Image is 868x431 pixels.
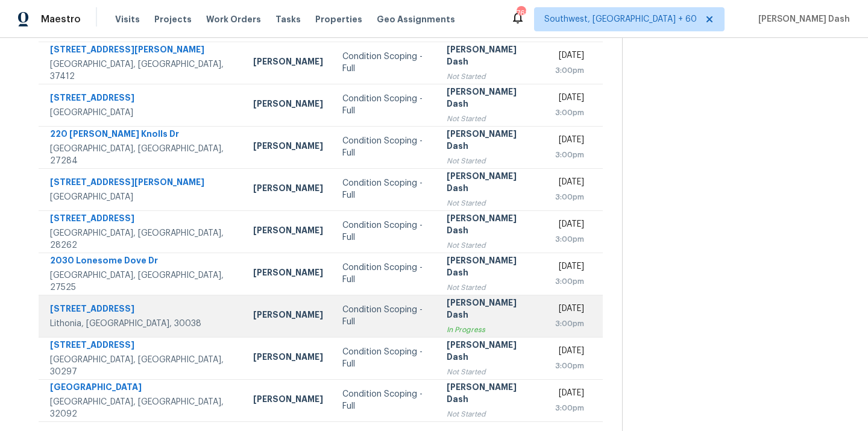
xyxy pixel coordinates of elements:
[447,113,536,125] div: Not Started
[50,227,234,251] div: [GEOGRAPHIC_DATA], [GEOGRAPHIC_DATA], 28262
[50,303,234,318] div: [STREET_ADDRESS]
[50,128,234,143] div: 220 [PERSON_NAME] Knolls Dr
[315,13,362,25] span: Properties
[555,387,584,402] div: [DATE]
[50,107,234,119] div: [GEOGRAPHIC_DATA]
[555,149,584,161] div: 3:00pm
[555,303,584,318] div: [DATE]
[555,49,584,64] div: [DATE]
[275,15,301,24] span: Tasks
[447,197,536,209] div: Not Started
[555,233,584,245] div: 3:00pm
[555,275,584,288] div: 3:00pm
[555,318,584,330] div: 3:00pm
[555,107,584,119] div: 3:00pm
[517,7,525,19] div: 761
[50,92,234,107] div: [STREET_ADDRESS]
[50,318,234,330] div: Lithonia, [GEOGRAPHIC_DATA], 30038
[555,134,584,149] div: [DATE]
[50,269,234,294] div: [GEOGRAPHIC_DATA], [GEOGRAPHIC_DATA], 27525
[253,182,323,197] div: [PERSON_NAME]
[447,128,536,155] div: [PERSON_NAME] Dash
[342,51,427,75] div: Condition Scoping - Full
[342,346,427,370] div: Condition Scoping - Full
[50,339,234,354] div: [STREET_ADDRESS]
[253,351,323,366] div: [PERSON_NAME]
[253,98,323,113] div: [PERSON_NAME]
[753,13,850,25] span: [PERSON_NAME] Dash
[447,71,536,83] div: Not Started
[447,239,536,251] div: Not Started
[50,254,234,269] div: 2030 Lonesome Dove Dr
[50,43,234,58] div: [STREET_ADDRESS][PERSON_NAME]
[50,143,234,167] div: [GEOGRAPHIC_DATA], [GEOGRAPHIC_DATA], 27284
[342,93,427,117] div: Condition Scoping - Full
[555,92,584,107] div: [DATE]
[555,260,584,275] div: [DATE]
[41,13,81,25] span: Maestro
[342,177,427,201] div: Condition Scoping - Full
[377,13,455,25] span: Geo Assignments
[342,262,427,286] div: Condition Scoping - Full
[253,55,323,71] div: [PERSON_NAME]
[206,13,261,25] span: Work Orders
[447,408,536,420] div: Not Started
[50,381,234,396] div: [GEOGRAPHIC_DATA]
[447,170,536,197] div: [PERSON_NAME] Dash
[342,135,427,159] div: Condition Scoping - Full
[50,58,234,83] div: [GEOGRAPHIC_DATA], [GEOGRAPHIC_DATA], 37412
[447,254,536,282] div: [PERSON_NAME] Dash
[342,219,427,244] div: Condition Scoping - Full
[555,345,584,360] div: [DATE]
[447,381,536,408] div: [PERSON_NAME] Dash
[447,339,536,366] div: [PERSON_NAME] Dash
[342,388,427,412] div: Condition Scoping - Full
[555,176,584,191] div: [DATE]
[447,297,536,324] div: [PERSON_NAME] Dash
[447,324,536,336] div: In Progress
[555,64,584,77] div: 3:00pm
[447,155,536,167] div: Not Started
[342,304,427,328] div: Condition Scoping - Full
[253,309,323,324] div: [PERSON_NAME]
[253,140,323,155] div: [PERSON_NAME]
[555,191,584,203] div: 3:00pm
[447,366,536,378] div: Not Started
[50,354,234,378] div: [GEOGRAPHIC_DATA], [GEOGRAPHIC_DATA], 30297
[50,212,234,227] div: [STREET_ADDRESS]
[154,13,192,25] span: Projects
[555,218,584,233] div: [DATE]
[253,266,323,282] div: [PERSON_NAME]
[447,43,536,71] div: [PERSON_NAME] Dash
[447,212,536,239] div: [PERSON_NAME] Dash
[50,191,234,203] div: [GEOGRAPHIC_DATA]
[555,360,584,372] div: 3:00pm
[544,13,697,25] span: Southwest, [GEOGRAPHIC_DATA] + 60
[555,402,584,414] div: 3:00pm
[50,176,234,191] div: [STREET_ADDRESS][PERSON_NAME]
[50,396,234,420] div: [GEOGRAPHIC_DATA], [GEOGRAPHIC_DATA], 32092
[115,13,140,25] span: Visits
[447,86,536,113] div: [PERSON_NAME] Dash
[447,282,536,294] div: Not Started
[253,393,323,408] div: [PERSON_NAME]
[253,224,323,239] div: [PERSON_NAME]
